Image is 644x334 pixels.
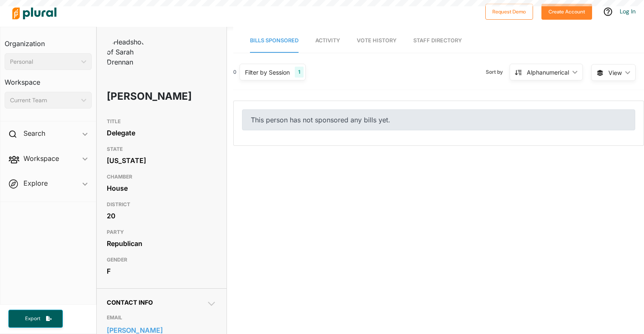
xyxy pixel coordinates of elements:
div: Delegate [107,127,216,139]
button: Request Demo [485,4,533,20]
span: Export [19,315,46,322]
div: House [107,182,216,194]
div: Alphanumerical [527,68,569,77]
a: Activity [315,29,340,53]
h3: TITLE [107,117,216,127]
a: Log In [620,8,636,15]
div: Republican [107,237,216,250]
span: Activity [315,37,340,44]
div: 20 [107,210,216,222]
h3: CHAMBER [107,172,216,182]
button: Create Account [541,4,592,20]
h2: Search [23,129,45,138]
div: Filter by Session [245,68,290,77]
a: Vote History [357,29,397,53]
div: This person has not sponsored any bills yet. [242,109,635,130]
h3: GENDER [107,255,216,265]
h3: Workspace [5,70,92,88]
h3: EMAIL [107,313,216,323]
span: Vote History [357,37,397,44]
img: Headshot of Sarah Drennan [107,37,149,67]
h3: Organization [5,31,92,50]
h3: DISTRICT [107,199,216,210]
h1: [PERSON_NAME] [107,84,173,109]
span: Bills Sponsored [250,37,299,44]
div: 1 [295,67,304,78]
div: Current Team [10,96,78,105]
button: Export [8,310,63,328]
div: F [107,265,216,277]
span: Contact Info [107,299,153,306]
div: Personal [10,57,78,66]
a: Request Demo [485,7,533,16]
span: View [608,68,622,77]
h3: PARTY [107,227,216,237]
a: Create Account [541,7,592,16]
div: [US_STATE] [107,154,216,167]
a: Staff Directory [413,29,462,53]
div: 0 [233,68,237,76]
a: Bills Sponsored [250,29,299,53]
h3: STATE [107,144,216,154]
span: Sort by [486,68,510,76]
